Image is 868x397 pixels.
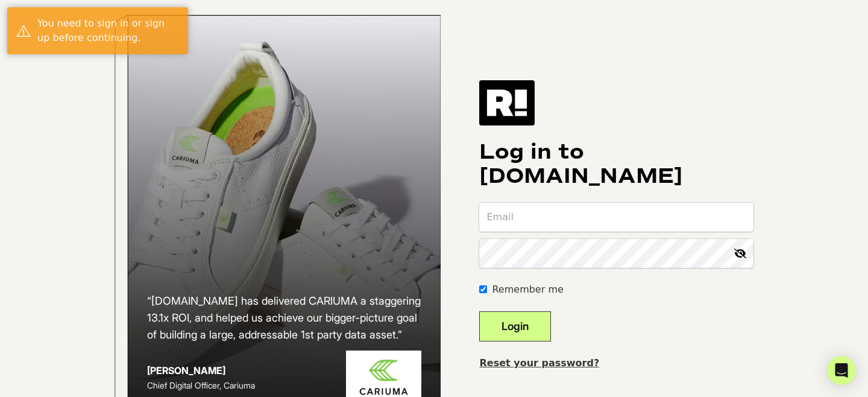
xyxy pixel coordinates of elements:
[479,311,551,341] button: Login
[479,140,753,188] h1: Log in to [DOMAIN_NAME]
[492,282,563,297] label: Remember me
[147,364,225,376] strong: [PERSON_NAME]
[479,80,535,125] img: Retention.com
[37,16,179,45] div: You need to sign in or sign up before continuing.
[827,356,856,385] div: Open Intercom Messenger
[479,203,753,232] input: Email
[147,293,422,343] h2: “[DOMAIN_NAME] has delivered CARIUMA a staggering 13.1x ROI, and helped us achieve our bigger-pic...
[479,357,599,369] a: Reset your password?
[147,380,255,390] span: Chief Digital Officer, Cariuma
